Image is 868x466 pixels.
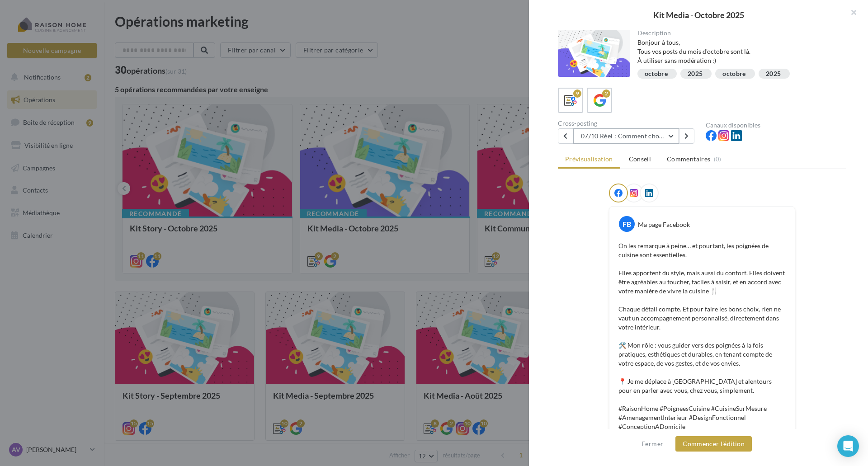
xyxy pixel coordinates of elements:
button: Commencer l'édition [675,436,752,452]
div: Bonjour à tous, Tous vos posts du mois d'octobre sont là. À utiliser sans modération :) [637,38,840,65]
div: Ma page Facebook [638,220,690,229]
button: Fermer [638,438,667,449]
div: Open Intercom Messenger [837,435,859,457]
span: Commentaires [667,155,710,164]
div: 2025 [688,71,703,77]
div: FB [619,216,635,232]
div: octobre [645,71,668,77]
div: Kit Media - Octobre 2025 [543,11,854,19]
button: 07/10 Réel : Comment choisir ses poignées de cuisine ? [573,128,679,144]
p: On les remarque à peine… et pourtant, les poignées de cuisine sont essentielles. Elles apportent ... [618,241,786,431]
div: Canaux disponibles [706,122,846,128]
div: 2025 [766,71,781,77]
div: 9 [573,89,581,98]
span: (0) [714,155,722,163]
div: 2 [602,89,610,98]
div: octobre [722,71,745,77]
div: Description [637,30,840,36]
div: Cross-posting [558,120,698,127]
span: Conseil [629,155,651,163]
